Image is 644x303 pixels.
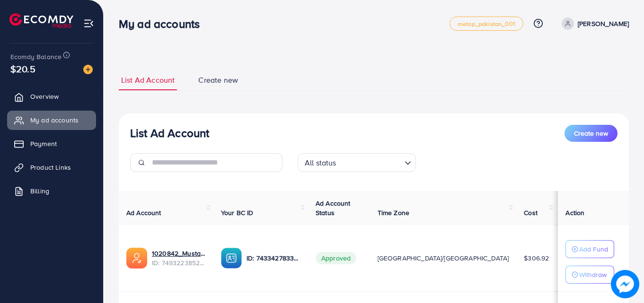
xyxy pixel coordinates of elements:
span: $20.5 [10,62,35,76]
img: ic-ba-acc.ded83a64.svg [221,248,242,268]
span: metap_pakistan_001 [458,21,515,27]
p: Add Fund [579,243,608,255]
span: ID: 7493223852907200513 [152,258,206,268]
a: [PERSON_NAME] [558,17,629,30]
a: Product Links [7,158,96,177]
span: Payment [30,139,57,148]
p: Withdraw [579,269,607,280]
p: ID: 7433427833025871873 [247,252,300,264]
img: ic-ads-acc.e4c84228.svg [126,248,147,268]
div: <span class='underline'>1020842_Mustafai New1_1744652139809</span></br>7493223852907200513 [152,249,206,268]
span: Cost [524,208,538,217]
img: logo [9,13,73,28]
span: Ad Account [126,208,161,217]
img: image [83,65,93,74]
h3: List Ad Account [130,126,209,140]
a: Payment [7,134,96,153]
span: [GEOGRAPHIC_DATA]/[GEOGRAPHIC_DATA] [378,253,509,263]
span: Approved [316,252,356,264]
span: Billing [30,186,49,196]
span: Time Zone [378,208,409,217]
input: Search for option [339,154,401,170]
img: menu [83,18,94,29]
span: List Ad Account [121,75,175,86]
a: 1020842_Mustafai New1_1744652139809 [152,249,206,258]
button: Add Fund [565,240,614,258]
span: Action [565,208,584,217]
a: metap_pakistan_001 [450,17,523,31]
img: image [611,270,639,298]
span: Overview [30,92,59,101]
span: Ad Account Status [316,199,351,217]
span: Your BC ID [221,208,254,217]
span: All status [303,156,338,170]
a: Billing [7,182,96,200]
span: My ad accounts [30,115,79,125]
span: Product Links [30,163,71,172]
span: Create new [198,75,238,86]
span: Ecomdy Balance [10,52,62,61]
a: My ad accounts [7,111,96,130]
a: Overview [7,87,96,106]
button: Create new [565,125,618,142]
span: $306.92 [524,253,549,263]
h3: My ad accounts [119,17,207,31]
span: Create new [574,129,608,138]
div: Search for option [298,153,416,172]
p: [PERSON_NAME] [578,18,629,29]
button: Withdraw [565,266,614,284]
